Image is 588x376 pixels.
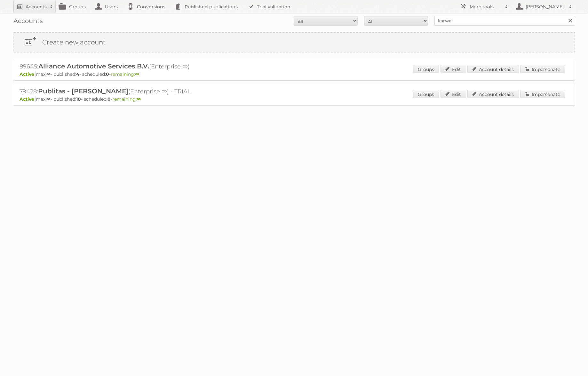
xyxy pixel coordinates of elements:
[467,65,519,73] a: Account details
[106,71,109,77] strong: 0
[76,96,81,102] strong: 10
[107,96,111,102] strong: 0
[524,4,566,10] h2: [PERSON_NAME]
[13,33,575,52] a: Create new account
[413,65,439,73] a: Groups
[441,90,466,98] a: Edit
[111,71,139,77] span: remaining:
[20,62,243,71] h2: 89645: (Enterprise ∞)
[20,96,36,102] span: Active
[38,62,149,70] span: Alliance Automotive Services B.V.
[520,65,565,73] a: Impersonate
[38,87,128,95] span: Publitas - [PERSON_NAME]
[20,71,568,77] p: max: - published: - scheduled: -
[520,90,565,98] a: Impersonate
[20,87,243,96] h2: 79428: (Enterprise ∞) - TRIAL
[112,96,141,102] span: remaining:
[137,96,141,102] strong: ∞
[467,90,519,98] a: Account details
[46,71,51,77] strong: ∞
[441,65,466,73] a: Edit
[46,96,51,102] strong: ∞
[20,71,36,77] span: Active
[20,96,568,102] p: max: - published: - scheduled: -
[26,4,47,10] h2: Accounts
[470,4,502,10] h2: More tools
[413,90,439,98] a: Groups
[135,71,139,77] strong: ∞
[76,71,79,77] strong: 4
